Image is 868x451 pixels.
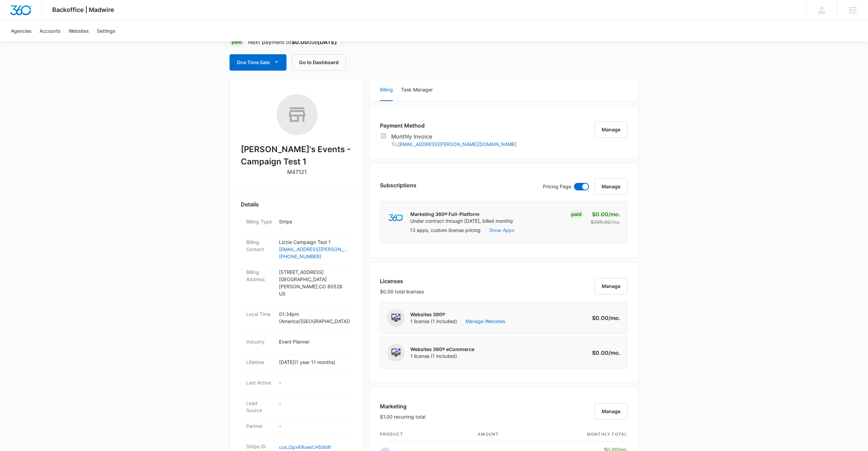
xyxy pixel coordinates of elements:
[241,418,353,439] div: Partner-
[388,214,403,221] img: marketing360Logo
[279,444,331,450] a: cus_OpxKRowrLH59tW
[292,39,308,45] strong: $0.00
[279,246,348,253] a: [EMAIL_ADDRESS][PERSON_NAME][DOMAIN_NAME]
[472,427,536,442] th: amount
[246,359,274,366] dt: Lifetime
[246,238,274,253] dt: Billing Contact
[410,211,513,218] p: Marketing 360® Full-Platform
[391,132,516,141] p: Monthly Invoice
[569,210,584,218] div: Paid
[93,20,119,41] a: Settings
[410,346,474,353] p: Websites 360® eCommerce
[279,422,348,430] p: -
[594,121,628,138] button: Manage
[279,338,348,345] p: Event Planner
[380,427,472,442] th: product
[401,79,433,101] button: Task Manager
[279,379,348,386] p: -
[608,349,620,356] span: /mo.
[246,399,274,414] dt: Lead Source
[241,200,259,208] span: Details
[279,310,348,325] p: 01:34pm ( America/[GEOGRAPHIC_DATA] )
[588,349,620,357] p: $0.00
[279,359,348,366] p: [DATE] ( 1 year 11 months )
[410,227,481,234] p: 13 apps, custom license pricing
[246,218,274,225] dt: Billing Type
[588,314,620,322] p: $0.00
[279,218,348,225] p: Stripe
[241,375,353,395] div: Last Active-
[608,211,620,218] span: /mo.
[230,54,286,71] button: One Time Sale
[380,181,416,189] h3: Subscriptions
[279,268,348,297] p: [STREET_ADDRESS] [GEOGRAPHIC_DATA][PERSON_NAME] , CO 80528 US
[35,20,64,41] a: Accounts
[410,318,505,325] span: 1 license (1 included)
[536,427,628,442] th: monthly total
[543,183,571,190] p: Pricing Page
[489,227,514,234] button: Show Apps
[246,338,274,345] dt: Industry
[248,38,337,46] p: Next payment of due
[246,268,274,283] dt: Billing Address
[410,311,505,318] p: Websites 360®
[594,178,628,195] button: Manage
[380,402,425,410] h3: Marketing
[588,210,620,218] p: $0.00
[241,234,353,264] div: Billing ContactLizzie Campaign Test 1[EMAIL_ADDRESS][PERSON_NAME][DOMAIN_NAME][PHONE_NUMBER]
[380,79,393,101] button: Billing
[287,168,307,176] p: M47121
[398,141,516,147] a: [EMAIL_ADDRESS][PERSON_NAME][DOMAIN_NAME]
[241,306,353,334] div: Local Time01:34pm (America/[GEOGRAPHIC_DATA])
[380,288,424,295] p: $0.00 total licenses
[246,379,274,386] dt: Last Active
[279,253,348,260] a: [PHONE_NUMBER]
[380,121,516,130] h3: Payment Method
[241,143,353,168] h2: [PERSON_NAME]'s Events - Campaign Test 1
[52,6,114,13] span: Backoffice | Madwire
[7,20,35,41] a: Agencies
[246,443,274,450] dt: Stripe ID
[241,264,353,306] div: Billing Address[STREET_ADDRESS][GEOGRAPHIC_DATA][PERSON_NAME],CO 80528US
[292,54,346,71] button: Go to Dashboard
[64,20,93,41] a: Websites
[246,422,274,430] dt: Partner
[410,218,513,224] p: Under contract through [DATE], billed monthly
[279,238,348,246] p: Lizzie Campaign Test 1
[230,38,244,46] div: Paid
[279,399,348,407] p: -
[610,219,620,225] span: /mo.
[241,214,353,234] div: Billing TypeStripe
[380,413,425,420] p: $1.00 recurring total
[594,278,628,294] button: Manage
[241,395,353,418] div: Lead Source-
[391,141,516,148] p: To:
[318,39,337,45] strong: [DATE]
[608,315,620,321] span: /mo.
[241,354,353,375] div: Lifetime[DATE](1 year 11 months)
[466,318,505,325] a: Manage Websites
[591,219,610,225] s: $395.00
[246,310,274,318] dt: Local Time
[241,334,353,354] div: IndustryEvent Planner
[410,353,474,360] span: 1 license (1 included)
[380,277,424,285] h3: Licenses
[594,403,628,420] button: Manage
